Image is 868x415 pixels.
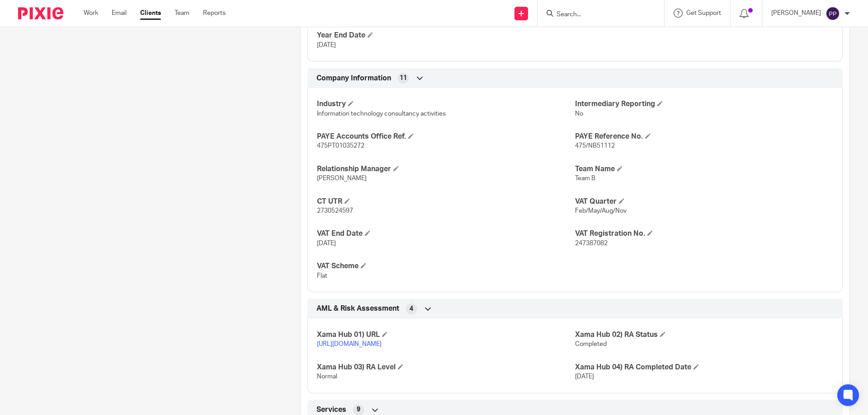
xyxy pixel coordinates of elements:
span: [PERSON_NAME] [317,175,367,182]
input: Search [556,11,637,19]
a: Clients [140,9,161,18]
h4: Intermediary Reporting [575,99,833,109]
h4: VAT Registration No. [575,229,833,238]
span: Services [316,405,346,415]
a: Team [175,9,189,18]
a: [URL][DOMAIN_NAME] [317,341,382,347]
h4: Xama Hub 02) RA Status [575,330,833,340]
h4: PAYE Accounts Office Ref. [317,132,575,141]
p: [PERSON_NAME] [771,9,821,18]
h4: Xama Hub 03) RA Level [317,363,575,372]
span: Team B [575,175,595,182]
span: Normal [317,373,337,380]
span: Information technology consultancy activities [317,111,446,117]
h4: Year End Date [317,31,575,40]
img: svg%3E [826,6,840,21]
a: Work [84,9,98,18]
span: 2730524597 [317,208,353,214]
h4: VAT Scheme [317,261,575,271]
h4: Xama Hub 04) RA Completed Date [575,363,833,372]
h4: Relationship Manager [317,164,575,174]
h4: Team Name [575,164,833,174]
span: 11 [400,74,407,83]
span: [DATE] [317,42,336,48]
span: Company Information [316,74,391,83]
span: [DATE] [317,240,336,247]
h4: VAT End Date [317,229,575,238]
a: Email [112,9,127,18]
span: 475/NB51112 [575,143,615,149]
span: Feb/May/Aug/Nov [575,208,627,214]
span: 247387082 [575,240,608,247]
span: No [575,111,583,117]
img: Pixie [18,7,63,19]
span: Flat [317,273,327,279]
h4: VAT Quarter [575,197,833,206]
span: 475PT01035272 [317,143,364,149]
span: 4 [410,304,413,313]
h4: CT UTR [317,197,575,206]
span: Completed [575,341,607,347]
span: 9 [357,405,360,414]
span: AML & Risk Assessment [316,304,399,313]
span: [DATE] [575,373,594,380]
h4: Xama Hub 01) URL [317,330,575,340]
span: Get Support [686,10,721,16]
h4: PAYE Reference No. [575,132,833,141]
h4: Industry [317,99,575,109]
a: Reports [203,9,226,18]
